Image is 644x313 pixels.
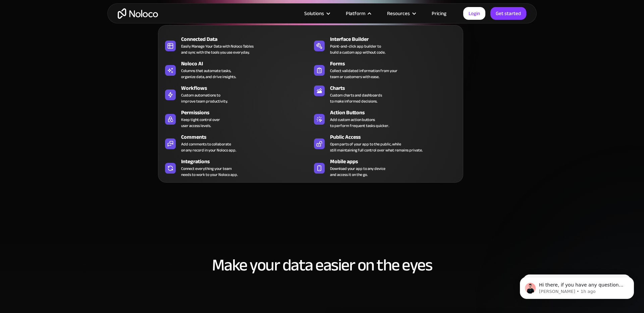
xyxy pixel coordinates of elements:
[181,84,314,92] div: Workflows
[296,9,337,18] div: Solutions
[311,156,460,179] a: Mobile appsDownload your app to any deviceand access it on the go.
[330,133,463,141] div: Public Access
[346,9,365,18] div: Platform
[181,92,228,104] div: Custom automations to improve team productivity.
[330,43,385,55] div: Point-and-click app builder to build a custom app without code.
[330,158,463,166] div: Mobile apps
[423,9,455,18] a: Pricing
[330,60,463,68] div: Forms
[114,256,530,274] h2: Make your data easier on the eyes
[330,109,463,117] div: Action Buttons
[181,60,314,68] div: Noloco AI
[330,166,385,178] span: Download your app to any device and access it on the go.
[181,43,254,55] div: Easily Manage Your Data with Noloco Tables and sync with the tools you use everyday.
[387,9,410,18] div: Resources
[162,34,311,57] a: Connected DataEasily Manage Your Data with Noloco Tablesand sync with the tools you use everyday.
[162,107,311,130] a: PermissionsKeep tight control overuser access levels.
[118,8,158,19] a: home
[162,132,311,154] a: CommentsAdd comments to collaborateon any record in your Noloco app.
[181,166,238,178] div: Connect everything your team needs to work to your Noloco app.
[311,58,460,81] a: FormsCollect validated information from yourteam or customers with ease.
[181,158,314,166] div: Integrations
[114,77,530,118] h2: Build Custom Charts & Dashboards for Data Visualization
[330,117,389,129] div: Add custom action buttons to perform frequent tasks quicker.
[330,92,382,104] div: Custom charts and dashboards to make informed decisions.
[181,117,220,129] div: Keep tight control over user access levels.
[162,83,311,106] a: WorkflowsCustom automations toimprove team productivity.
[463,7,485,20] a: Login
[311,83,460,106] a: ChartsCustom charts and dashboardsto make informed decisions.
[311,107,460,130] a: Action ButtonsAdd custom action buttonsto perform frequent tasks quicker.
[162,156,311,179] a: IntegrationsConnect everything your teamneeds to work to your Noloco app.
[181,133,314,141] div: Comments
[181,68,236,80] div: Columns that automate tasks, organize data, and drive insights.
[330,68,397,80] div: Collect validated information from your team or customers with ease.
[181,35,314,43] div: Connected Data
[181,109,314,117] div: Permissions
[158,16,463,183] nav: Platform
[311,34,460,57] a: Interface BuilderPoint-and-click app builder tobuild a custom app without code.
[510,263,644,310] iframe: Intercom notifications message
[311,132,460,154] a: Public AccessOpen parts of your app to the public, whilestill maintaining full control over what ...
[114,65,530,71] h1: Custom Charts & Dashboards
[330,141,423,153] div: Open parts of your app to the public, while still maintaining full control over what remains priv...
[330,35,463,43] div: Interface Builder
[162,58,311,81] a: Noloco AIColumns that automate tasks,organize data, and drive insights.
[330,84,463,92] div: Charts
[379,9,423,18] div: Resources
[304,9,324,18] div: Solutions
[181,141,236,153] div: Add comments to collaborate on any record in your Noloco app.
[337,9,379,18] div: Platform
[490,7,526,20] a: Get started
